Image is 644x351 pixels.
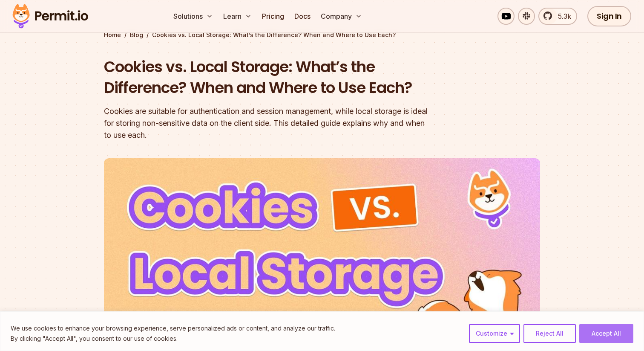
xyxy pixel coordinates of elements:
button: Customize [469,324,520,343]
p: We use cookies to enhance your browsing experience, serve personalized ads or content, and analyz... [11,323,335,334]
button: Reject All [523,324,576,343]
button: Accept All [579,324,633,343]
a: Pricing [259,8,287,25]
button: Learn [220,8,255,25]
button: Company [317,8,365,25]
a: Home [104,31,121,39]
span: 5.3k [553,11,571,21]
h1: Cookies vs. Local Storage: What’s the Difference? When and Where to Use Each? [104,56,431,99]
div: Cookies are suitable for authentication and session management, while local storage is ideal for ... [104,105,431,141]
div: / / [104,31,540,39]
a: Blog [130,31,143,39]
button: Solutions [170,8,216,25]
p: By clicking "Accept All", you consent to our use of cookies. [11,334,335,344]
img: Permit logo [9,2,92,31]
a: Sign In [587,6,631,26]
a: Docs [291,8,314,25]
a: 5.3k [538,8,577,25]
